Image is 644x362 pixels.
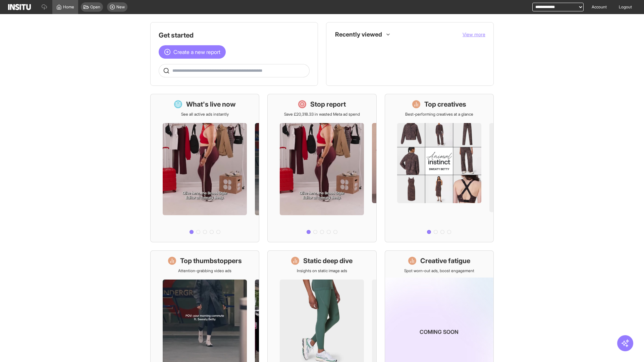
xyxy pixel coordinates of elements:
[405,112,473,117] p: Best-performing creatives at a glance
[186,100,236,109] h1: What's live now
[463,32,485,37] span: View more
[284,112,360,117] p: Save £20,318.33 in wasted Meta ad spend
[310,100,346,109] h1: Stop report
[385,94,494,242] a: Top creativesBest-performing creatives at a glance
[8,4,31,10] img: Logo
[90,4,100,10] span: Open
[159,45,226,59] button: Create a new report
[267,94,376,242] a: Stop reportSave £20,318.33 in wasted Meta ad spend
[159,31,310,40] h1: Get started
[116,4,125,10] span: New
[424,100,466,109] h1: Top creatives
[463,31,485,38] button: View more
[297,268,347,274] p: Insights on static image ads
[180,256,242,265] h1: Top thumbstoppers
[173,48,220,56] span: Create a new report
[63,4,74,10] span: Home
[181,112,229,117] p: See all active ads instantly
[150,94,259,242] a: What's live nowSee all active ads instantly
[303,256,353,265] h1: Static deep dive
[178,268,231,274] p: Attention-grabbing video ads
